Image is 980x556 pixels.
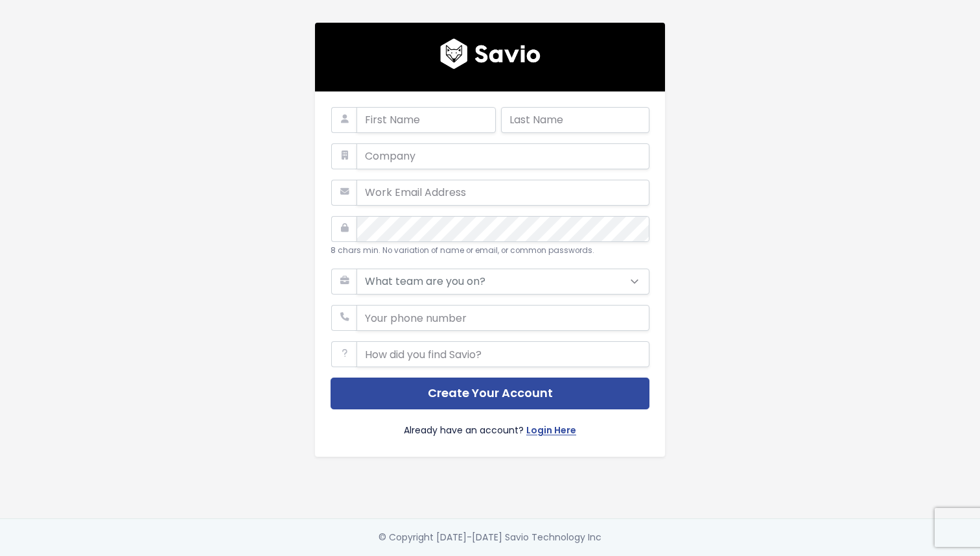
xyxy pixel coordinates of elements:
[379,529,601,546] div: © Copyright [DATE]-[DATE] Savio Technology Inc
[356,341,649,367] input: How did you find Savio?
[331,378,649,409] button: Create Your Account
[501,107,649,133] input: Last Name
[331,409,649,441] div: Already have an account?
[356,305,649,331] input: Your phone number
[331,245,594,256] small: 8 chars min. No variation of name or email, or common passwords.
[356,107,496,133] input: First Name
[526,422,576,441] a: Login Here
[356,180,649,206] input: Work Email Address
[440,38,541,69] img: logo600x187.a314fd40982d.png
[356,143,649,169] input: Company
